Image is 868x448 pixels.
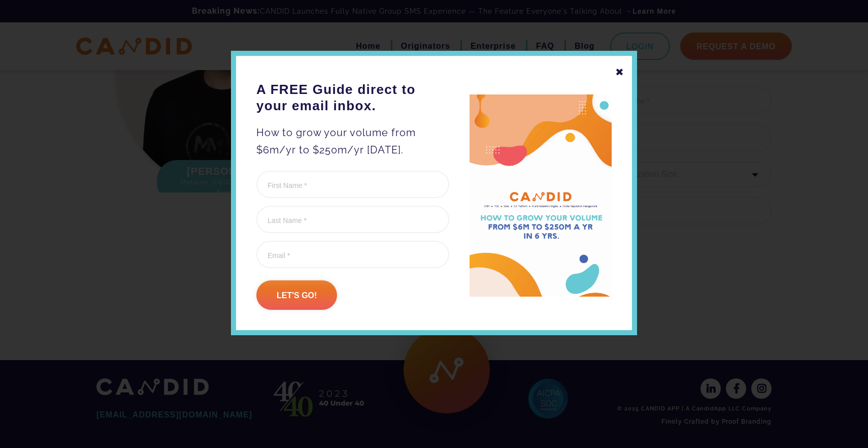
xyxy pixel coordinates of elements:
[256,81,449,114] h3: A FREE Guide direct to your email inbox.
[256,280,337,310] input: Let's go!
[615,63,624,81] div: ✖
[256,241,449,268] input: Email *
[470,94,612,297] img: A FREE Guide direct to your email inbox.
[256,171,449,198] input: First Name *
[256,206,449,233] input: Last Name *
[256,124,449,158] p: How to grow your volume from $6m/yr to $250m/yr [DATE].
